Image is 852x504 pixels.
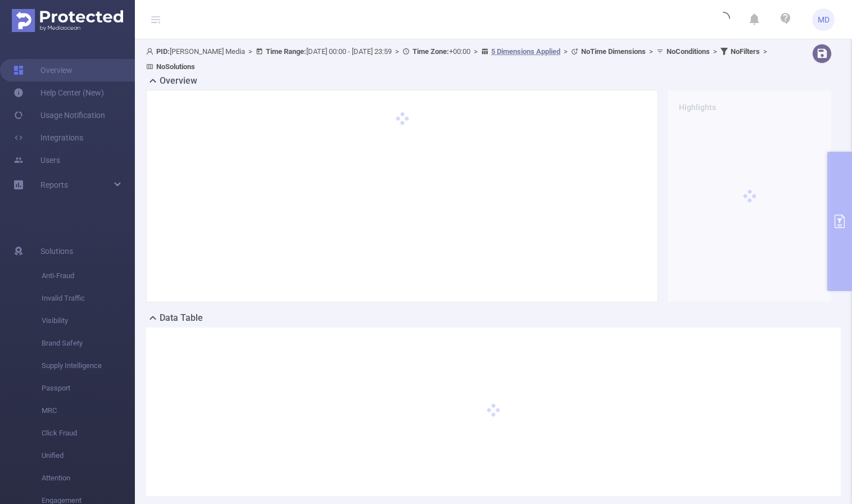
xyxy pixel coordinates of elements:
[40,240,73,262] span: Solutions
[42,355,135,377] span: Supply Intelligence
[413,47,449,56] b: Time Zone:
[731,47,760,56] b: No Filters
[146,48,156,55] i: icon: user
[42,265,135,287] span: Anti-Fraud
[160,74,197,88] h2: Overview
[42,467,135,489] span: Attention
[42,444,135,467] span: Unified
[42,310,135,332] span: Visibility
[667,47,710,56] b: No Conditions
[40,174,68,196] a: Reports
[470,47,481,56] span: >
[42,332,135,355] span: Brand Safety
[245,47,256,56] span: >
[40,180,68,189] span: Reports
[13,126,83,149] a: Integrations
[13,81,104,104] a: Help Center (New)
[42,287,135,310] span: Invalid Traffic
[156,62,195,71] b: No Solutions
[13,59,72,81] a: Overview
[13,104,105,126] a: Usage Notification
[42,422,135,444] span: Click Fraud
[392,47,402,56] span: >
[160,311,203,325] h2: Data Table
[581,47,646,56] b: No Time Dimensions
[42,377,135,399] span: Passport
[266,47,306,56] b: Time Range:
[646,47,656,56] span: >
[491,47,560,56] u: 5 Dimensions Applied
[717,12,730,28] i: icon: loading
[760,47,771,56] span: >
[710,47,720,56] span: >
[42,399,135,422] span: MRC
[146,47,771,71] span: [PERSON_NAME] Media [DATE] 00:00 - [DATE] 23:59 +00:00
[818,8,830,31] span: MD
[560,47,571,56] span: >
[156,47,170,56] b: PID:
[12,9,123,32] img: Protected Media
[13,149,60,171] a: Users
